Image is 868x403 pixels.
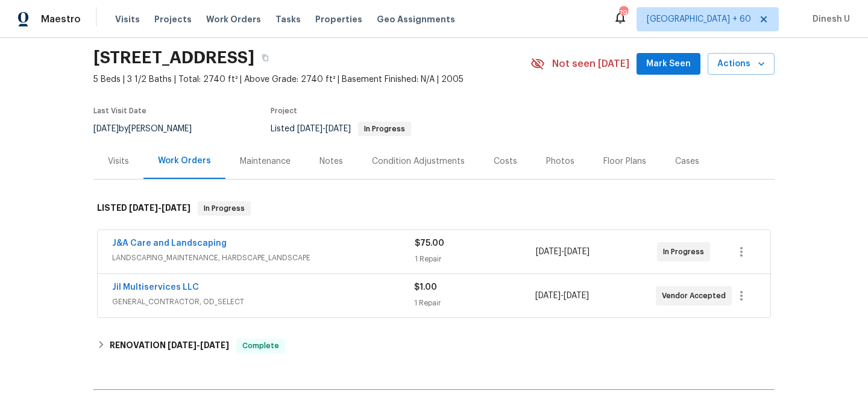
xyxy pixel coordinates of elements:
[110,339,229,353] h6: RENOVATION
[129,204,158,212] span: [DATE]
[93,189,775,228] div: LISTED [DATE]-[DATE]In Progress
[93,331,775,360] div: RENOVATION [DATE]-[DATE]Complete
[206,13,261,25] span: Work Orders
[637,53,700,75] button: Mark Seen
[662,290,731,302] span: Vendor Accepted
[536,248,561,256] span: [DATE]
[41,13,81,25] span: Maestro
[271,107,297,114] span: Project
[415,253,536,265] div: 1 Repair
[536,246,590,258] span: -
[275,15,301,23] span: Tasks
[663,246,709,258] span: In Progress
[647,13,751,25] span: [GEOGRAPHIC_DATA] + 60
[414,297,535,309] div: 1 Repair
[93,125,119,133] span: [DATE]
[115,13,140,25] span: Visits
[414,283,437,292] span: $1.00
[319,155,343,167] div: Notes
[372,155,465,167] div: Condition Adjustments
[254,47,276,69] button: Copy Address
[619,7,627,19] div: 792
[97,201,190,216] h6: LISTED
[564,292,589,300] span: [DATE]
[808,13,850,25] span: Dinesh U
[112,239,227,248] a: J&A Care and Landscaping
[377,13,455,25] span: Geo Assignments
[325,125,351,133] span: [DATE]
[646,57,691,72] span: Mark Seen
[546,155,574,167] div: Photos
[112,283,199,292] a: Jil Multiservices LLC
[717,57,765,72] span: Actions
[199,202,250,214] span: In Progress
[168,341,197,349] span: [DATE]
[237,340,284,352] span: Complete
[297,125,351,133] span: -
[129,204,190,212] span: -
[158,155,211,167] div: Work Orders
[494,155,517,167] div: Costs
[297,125,322,133] span: [DATE]
[552,58,629,70] span: Not seen [DATE]
[315,13,362,25] span: Properties
[162,204,190,212] span: [DATE]
[154,13,192,25] span: Projects
[603,155,646,167] div: Floor Plans
[535,292,561,300] span: [DATE]
[675,155,699,167] div: Cases
[415,239,444,248] span: $75.00
[112,296,414,308] span: GENERAL_CONTRACTOR, OD_SELECT
[200,341,229,349] span: [DATE]
[708,53,775,75] button: Actions
[535,290,589,302] span: -
[564,248,590,256] span: [DATE]
[108,155,129,167] div: Visits
[93,122,206,136] div: by [PERSON_NAME]
[93,52,254,64] h2: [STREET_ADDRESS]
[93,107,146,114] span: Last Visit Date
[240,155,291,167] div: Maintenance
[93,73,530,86] span: 5 Beds | 3 1/2 Baths | Total: 2740 ft² | Above Grade: 2740 ft² | Basement Finished: N/A | 2005
[359,125,410,133] span: In Progress
[112,252,415,264] span: LANDSCAPING_MAINTENANCE, HARDSCAPE_LANDSCAPE
[271,125,411,133] span: Listed
[168,341,229,349] span: -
